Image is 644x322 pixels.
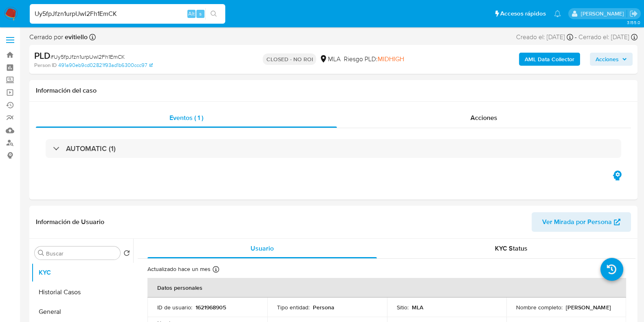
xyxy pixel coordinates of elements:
[500,9,546,18] span: Accesos rápidos
[31,263,133,282] button: KYC
[629,9,638,18] a: Salir
[578,33,637,42] div: Cerrado el: [DATE]
[169,113,203,122] span: Eventos ( 1 )
[147,265,211,273] p: Actualizado hace un mes
[34,62,57,69] b: Person ID
[519,53,580,66] button: AML Data Collector
[532,212,631,232] button: Ver Mirada por Persona
[205,8,222,20] button: search-icon
[58,62,153,69] a: 491a90eb9cd02821f93ad1b6300ccc97
[590,53,633,66] button: Acciones
[596,53,619,66] span: Acciones
[470,113,497,122] span: Acciones
[29,33,88,42] span: Cerrado por
[313,304,334,311] p: Persona
[38,250,44,256] button: Buscar
[397,304,409,311] p: Sitio :
[277,304,310,311] p: Tipo entidad :
[46,139,621,158] div: AUTOMATIC (1)
[31,282,133,302] button: Historial Casos
[516,33,573,42] div: Creado el: [DATE]
[412,304,423,311] p: MLA
[157,304,192,311] p: ID de usuario :
[251,244,274,253] span: Usuario
[319,55,340,64] div: MLA
[51,53,125,61] span: # Uy5fpJfzn1urpUwI2Fh1EmCK
[575,33,577,42] span: -
[123,250,130,259] button: Volver al orden por defecto
[516,304,563,311] p: Nombre completo :
[542,212,612,232] span: Ver Mirada por Persona
[196,304,226,311] p: 1621968905
[554,10,561,17] a: Notificaciones
[343,55,404,64] span: Riesgo PLD:
[46,250,117,257] input: Buscar
[31,302,133,322] button: General
[36,87,631,95] h1: Información del caso
[263,53,316,65] p: CLOSED - NO ROI
[199,10,202,18] span: s
[66,144,116,153] h3: AUTOMATIC (1)
[147,278,626,298] th: Datos personales
[63,32,88,42] b: evitiello
[566,304,611,311] p: [PERSON_NAME]
[525,53,574,66] b: AML Data Collector
[377,54,404,64] span: MIDHIGH
[36,218,104,226] h1: Información de Usuario
[188,10,195,18] span: Alt
[34,49,51,62] b: PLD
[580,10,626,18] p: florencia.lera@mercadolibre.com
[30,9,225,19] input: Buscar usuario o caso...
[495,244,528,253] span: KYC Status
